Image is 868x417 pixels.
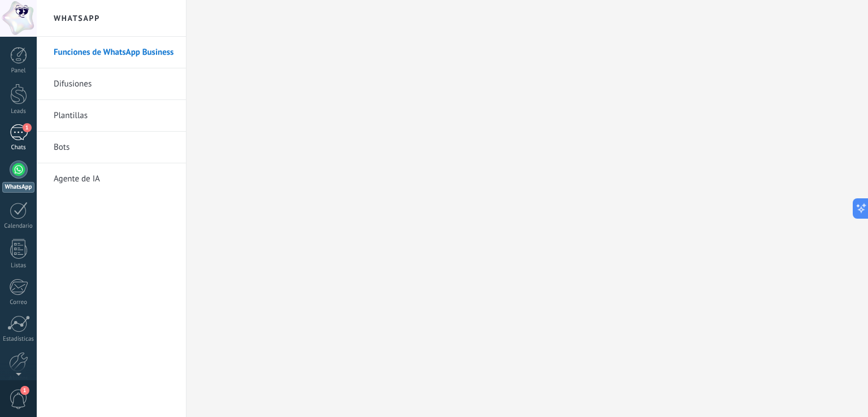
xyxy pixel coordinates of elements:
div: Calendario [2,223,35,230]
a: Plantillas [54,100,175,132]
div: Correo [2,299,35,306]
div: Listas [2,262,35,270]
li: Agente de IA [37,163,186,194]
a: Bots [54,132,175,163]
div: WhatsApp [2,182,34,193]
li: Funciones de WhatsApp Business [37,37,186,68]
li: Difusiones [37,68,186,100]
div: Chats [2,144,35,151]
span: 1 [20,386,29,395]
div: Panel [2,67,35,75]
li: Plantillas [37,100,186,132]
a: Funciones de WhatsApp Business [54,37,175,68]
a: Agente de IA [54,163,175,195]
li: Bots [37,132,186,163]
span: 1 [23,123,32,132]
a: Difusiones [54,68,175,100]
div: Estadísticas [2,336,35,343]
div: Leads [2,108,35,115]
